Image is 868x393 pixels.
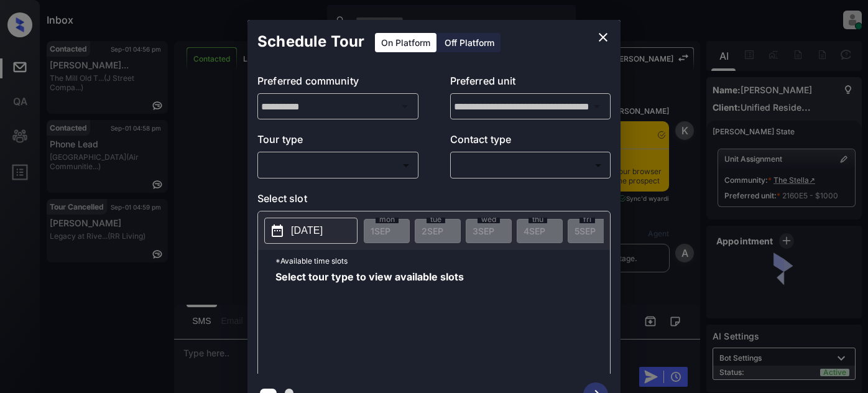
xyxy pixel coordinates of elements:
p: *Available time slots [275,250,610,272]
span: Select tour type to view available slots [275,272,464,371]
p: Select slot [257,191,611,211]
div: On Platform [375,33,436,52]
p: Preferred unit [450,73,611,93]
button: [DATE] [264,218,358,244]
p: Preferred community [257,73,418,93]
button: close [591,25,616,50]
p: Contact type [450,132,611,152]
p: [DATE] [291,223,323,238]
div: Off Platform [438,33,501,52]
h2: Schedule Tour [247,20,374,63]
p: Tour type [257,132,418,152]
